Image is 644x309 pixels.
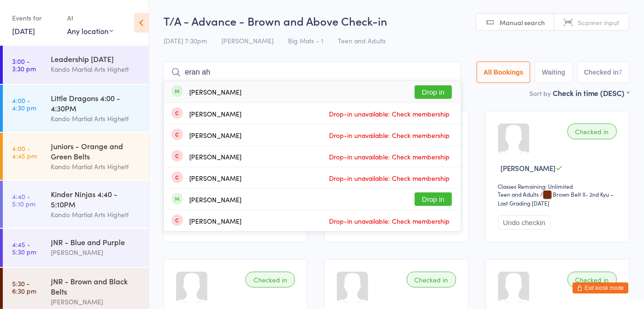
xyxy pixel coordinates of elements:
div: Teen and Adults [498,190,539,198]
div: Any location [67,26,113,36]
div: [PERSON_NAME] [189,153,241,160]
div: Check in time (DESC) [553,88,630,98]
label: Sort by [529,89,551,98]
div: At [67,10,113,26]
span: [PERSON_NAME] [501,163,556,173]
div: Kando Martial Arts Highett [51,64,141,75]
div: JNR - Blue and Purple [51,237,141,247]
a: 3:00 -3:30 pmLeadership [DATE]Kando Martial Arts Highett [3,46,149,84]
button: All Bookings [477,62,531,83]
a: 4:00 -4:45 pmJuniors - Orange and Green BeltsKando Martial Arts Highett [3,133,149,180]
a: 4:45 -5:30 pmJNR - Blue and Purple[PERSON_NAME] [3,229,149,267]
a: 4:40 -5:10 pmKinder Ninjas 4:40 - 5:10PMKando Martial Arts Highett [3,181,149,228]
div: Checked in [568,272,617,288]
input: Search [164,62,461,83]
button: Exit kiosk mode [573,282,629,294]
div: [PERSON_NAME] [51,247,141,258]
time: 4:40 - 5:10 pm [12,192,35,207]
span: Drop-in unavailable: Check membership [327,214,452,228]
time: 5:30 - 6:30 pm [12,280,36,295]
span: Scanner input [578,18,620,27]
div: Juniors - Orange and Green Belts [51,141,141,161]
div: [PERSON_NAME] [189,174,241,182]
button: Drop in [415,85,452,99]
a: 4:00 -4:30 pmLittle Dragons 4:00 - 4:30PMKando Martial Arts Highett [3,85,149,132]
div: [PERSON_NAME] [189,196,241,203]
button: Undo checkin [498,215,551,230]
div: [PERSON_NAME] [189,217,241,225]
time: 4:45 - 5:30 pm [12,240,36,255]
div: [PERSON_NAME] [189,131,241,139]
span: Teen and Adults [338,36,386,45]
div: 7 [619,69,623,76]
span: Drop-in unavailable: Check membership [327,150,452,164]
div: Events for [12,10,58,26]
div: Classes Remaining: Unlimited [498,182,620,190]
div: Checked in [246,272,295,288]
span: [PERSON_NAME] [221,36,274,45]
a: [DATE] [12,26,35,36]
span: / Brown Belt II- 2nd Kyu – Last Grading [DATE] [498,190,614,207]
div: [PERSON_NAME] [189,88,241,96]
div: Leadership [DATE] [51,54,141,64]
time: 4:00 - 4:30 pm [12,96,36,111]
time: 4:00 - 4:45 pm [12,144,37,159]
span: Big Mats - 1 [288,36,323,45]
button: Checked in7 [577,62,630,83]
div: Checked in [568,124,617,139]
button: Drop in [415,192,452,206]
div: Kando Martial Arts Highett [51,113,141,124]
time: 3:00 - 3:30 pm [12,57,36,72]
div: [PERSON_NAME] [189,110,241,117]
span: Manual search [500,18,545,27]
span: [DATE] 7:30pm [164,36,207,45]
div: Checked in [407,272,456,288]
span: Drop-in unavailable: Check membership [327,171,452,185]
span: Drop-in unavailable: Check membership [327,128,452,142]
h2: T/A - Advance - Brown and Above Check-in [164,13,630,28]
div: Kando Martial Arts Highett [51,161,141,172]
div: [PERSON_NAME] [51,296,141,307]
div: Kinder Ninjas 4:40 - 5:10PM [51,189,141,209]
div: JNR - Brown and Black Belts [51,276,141,296]
button: Waiting [535,62,572,83]
span: Drop-in unavailable: Check membership [327,107,452,121]
div: Little Dragons 4:00 - 4:30PM [51,93,141,113]
div: Kando Martial Arts Highett [51,209,141,220]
